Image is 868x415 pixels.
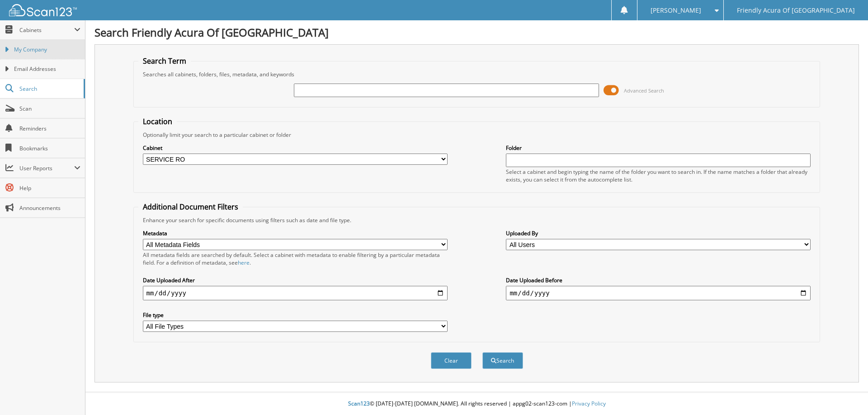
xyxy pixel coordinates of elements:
[506,286,811,300] input: end
[19,85,79,93] span: Search
[19,105,80,112] span: Scan
[651,8,701,13] span: [PERSON_NAME]
[143,276,448,284] label: Date Uploaded After
[9,4,77,16] img: scan123-logo-white.svg
[19,204,80,212] span: Announcements
[143,144,448,152] label: Cabinet
[143,311,448,319] label: File type
[19,26,74,34] span: Cabinets
[19,145,80,152] span: Bookmarks
[94,25,859,40] h1: Search Friendly Acura Of [GEOGRAPHIC_DATA]
[506,276,811,284] label: Date Uploaded Before
[19,184,80,192] span: Help
[431,352,472,369] button: Clear
[19,164,74,172] span: User Reports
[348,400,370,407] span: Scan123
[572,400,606,407] a: Privacy Policy
[143,229,448,237] label: Metadata
[506,229,811,237] label: Uploaded By
[482,352,523,369] button: Search
[138,216,816,224] div: Enhance your search for specific documents using filters such as date and file type.
[138,56,191,66] legend: Search Term
[143,251,448,266] div: All metadata fields are searched by default. Select a cabinet with metadata to enable filtering b...
[138,131,816,139] div: Optionally limit your search to a particular cabinet or folder
[85,393,868,415] div: © [DATE]-[DATE] [DOMAIN_NAME]. All rights reserved | appg02-scan123-com |
[143,286,448,300] input: start
[823,372,868,415] iframe: Chat Widget
[624,87,664,94] span: Advanced Search
[506,168,811,183] div: Select a cabinet and begin typing the name of the folder you want to search in. If the name match...
[238,259,250,266] a: here
[737,8,855,13] span: Friendly Acura Of [GEOGRAPHIC_DATA]
[138,70,816,78] div: Searches all cabinets, folders, files, metadata, and keywords
[14,65,80,73] span: Email Addresses
[19,125,80,132] span: Reminders
[506,144,811,152] label: Folder
[138,117,177,126] legend: Location
[138,202,243,212] legend: Additional Document Filters
[14,46,80,54] span: My Company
